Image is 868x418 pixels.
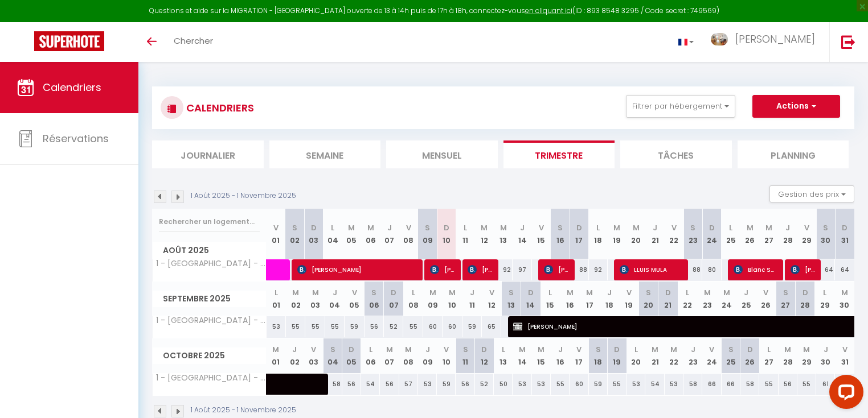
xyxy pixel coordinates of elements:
[513,259,531,280] div: 97
[785,222,790,233] abbr: J
[330,344,335,355] abbr: S
[159,212,260,232] input: Rechercher un logement...
[702,259,721,280] div: 80
[627,374,645,395] div: 53
[560,282,580,316] th: 16
[783,287,788,298] abbr: S
[747,222,754,233] abbr: M
[769,185,854,202] button: Gestion des prix
[482,282,501,316] th: 12
[406,222,411,233] abbr: V
[191,191,296,201] p: 1 Août 2025 - 1 Novembre 2025
[443,316,462,337] div: 60
[323,209,342,259] th: 04
[191,405,296,416] p: 1 Août 2025 - 1 Novembre 2025
[513,209,531,259] th: 14
[349,344,354,355] abbr: D
[665,338,683,373] th: 22
[567,287,574,298] abbr: M
[513,374,531,395] div: 53
[558,344,563,355] abbr: J
[744,287,748,298] abbr: J
[596,344,601,355] abbr: S
[267,209,285,259] th: 01
[380,338,399,373] th: 07
[551,338,570,373] th: 16
[342,209,361,259] th: 05
[815,282,834,316] th: 29
[702,338,721,373] th: 24
[311,344,316,355] abbr: V
[784,344,791,355] abbr: M
[795,282,814,316] th: 28
[607,287,612,298] abbr: J
[702,209,721,259] th: 24
[345,316,364,337] div: 59
[325,282,345,316] th: 04
[331,222,334,233] abbr: L
[361,338,380,373] th: 06
[658,282,678,316] th: 21
[765,222,772,233] abbr: M
[841,287,848,298] abbr: M
[570,374,588,395] div: 60
[391,287,396,298] abbr: D
[702,374,721,395] div: 66
[538,344,544,355] abbr: M
[779,338,797,373] th: 28
[153,291,266,307] span: Septembre 2025
[365,282,384,316] th: 06
[412,287,415,298] abbr: L
[626,95,735,118] button: Filtrer par hébergement
[425,222,430,233] abbr: S
[384,282,403,316] th: 07
[702,22,829,62] a: ... [PERSON_NAME]
[678,282,697,316] th: 22
[816,259,835,280] div: 64
[544,259,569,280] span: [PERSON_NAME]
[683,209,702,259] th: 23
[804,222,809,233] abbr: V
[494,374,513,395] div: 50
[399,209,418,259] th: 08
[361,374,380,395] div: 54
[444,344,449,355] abbr: V
[740,338,759,373] th: 26
[405,344,412,355] abbr: M
[576,344,582,355] abbr: V
[704,287,711,298] abbr: M
[292,287,299,298] abbr: M
[803,344,810,355] abbr: M
[437,338,456,373] th: 10
[734,259,777,280] span: Blanc Sandrine
[418,209,437,259] th: 09
[803,287,808,298] abbr: D
[165,22,222,62] a: Chercher
[589,338,608,373] th: 18
[399,338,418,373] th: 08
[670,344,677,355] abbr: M
[711,33,728,46] img: ...
[686,287,689,298] abbr: L
[521,282,541,316] th: 14
[551,209,570,259] th: 16
[342,338,361,373] th: 05
[325,316,345,337] div: 55
[152,140,264,168] li: Journalier
[841,35,855,49] img: logout
[311,222,317,233] abbr: D
[154,374,268,382] span: 1 - [GEOGRAPHIC_DATA] - [STREET_ADDRESS]
[423,316,443,337] div: 60
[779,209,797,259] th: 28
[371,287,376,298] abbr: S
[548,287,552,298] abbr: L
[285,209,304,259] th: 02
[305,282,325,316] th: 03
[723,287,730,298] abbr: M
[627,209,645,259] th: 20
[735,32,815,46] span: [PERSON_NAME]
[608,209,627,259] th: 19
[834,282,854,316] th: 30
[835,209,854,259] th: 31
[665,209,683,259] th: 22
